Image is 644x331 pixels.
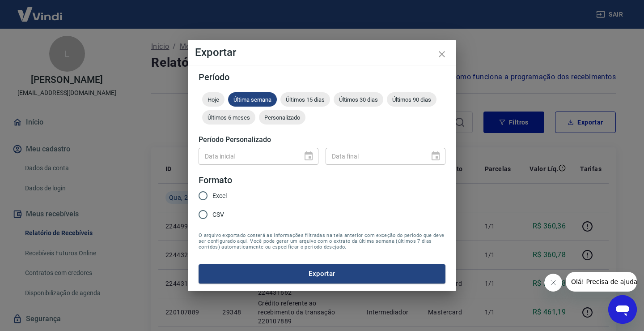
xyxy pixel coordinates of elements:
span: CSV [212,210,224,219]
span: Últimos 30 dias [334,96,383,103]
iframe: Fechar mensagem [544,274,562,292]
span: Última semana [228,96,277,103]
span: Hoje [202,96,225,103]
span: Excel [212,191,227,201]
div: Personalizado [259,110,305,125]
span: Últimos 6 meses [202,114,255,121]
div: Últimos 15 dias [280,92,330,107]
iframe: Mensagem da empresa [566,272,637,292]
button: Exportar [199,264,445,283]
h5: Período Personalizado [199,135,445,144]
input: DD/MM/YYYY [199,148,296,164]
div: Últimos 6 meses [202,110,255,125]
div: Últimos 30 dias [334,92,383,107]
h5: Período [199,73,445,82]
span: Últimos 90 dias [387,96,436,103]
div: Últimos 90 dias [387,92,436,107]
legend: Formato [199,174,232,187]
span: Personalizado [259,114,305,121]
div: Última semana [228,92,277,107]
div: Hoje [202,92,225,107]
h4: Exportar [195,47,449,58]
button: close [431,43,453,65]
input: DD/MM/YYYY [326,148,423,164]
span: Últimos 15 dias [280,96,330,103]
span: O arquivo exportado conterá as informações filtradas na tela anterior com exceção do período que ... [199,232,445,250]
iframe: Botão para abrir a janela de mensagens [608,295,637,324]
span: Olá! Precisa de ajuda? [5,6,75,13]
